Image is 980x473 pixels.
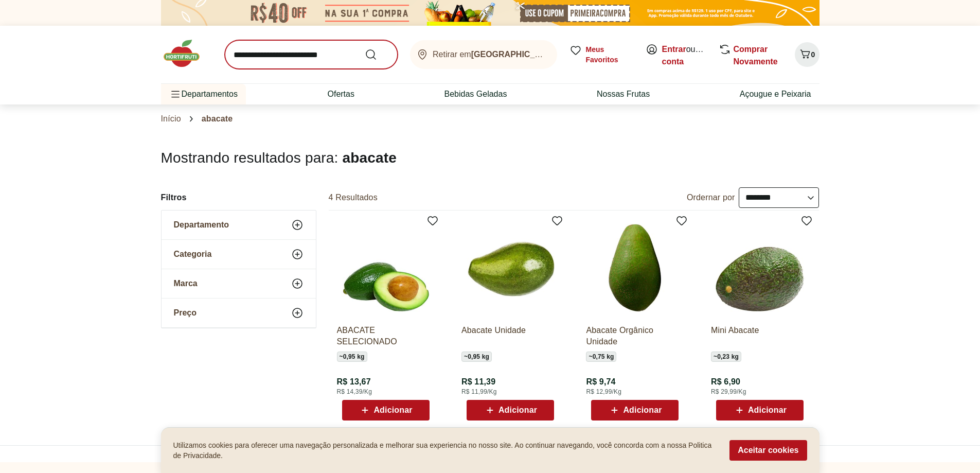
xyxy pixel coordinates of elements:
[410,40,557,69] button: Retirar em[GEOGRAPHIC_DATA]/[GEOGRAPHIC_DATA]
[461,352,492,362] span: ~ 0,95 kg
[467,400,554,421] button: Adicionar
[586,376,615,388] span: R$ 9,74
[623,406,662,414] span: Adicionar
[342,400,430,421] button: Adicionar
[586,325,684,347] a: Abacate Orgânico Unidade
[337,388,372,396] span: R$ 14,39/Kg
[202,114,233,124] span: abacate
[174,308,197,318] span: Preço
[173,440,718,461] p: Utilizamos cookies para oferecer uma navegação personalizada e melhorar sua experiencia no nosso ...
[498,406,537,414] span: Adicionar
[729,440,807,461] button: Aceitar cookies
[162,299,316,327] button: Preço
[365,48,389,61] button: Submit Search
[461,388,496,396] span: R$ 11,99/Kg
[161,150,819,166] h1: Mostrando resultados para:
[748,406,787,414] span: Adicionar
[461,219,559,317] img: Abacate Unidade
[174,249,212,259] span: Categoria
[586,388,621,396] span: R$ 12,99/Kg
[337,219,435,317] img: ABACATE SELECIONADO
[711,219,809,317] img: Mini Abacate
[162,211,316,239] button: Departamento
[586,352,616,362] span: ~ 0,75 kg
[161,114,181,124] a: Início
[433,50,546,59] span: Retirar em
[711,325,809,347] a: Mini Abacate
[734,45,778,66] a: Comprar Novamente
[569,44,633,65] a: Meus Favoritos
[687,192,735,203] label: Ordernar por
[586,44,633,65] span: Meus Favoritos
[795,42,819,67] button: Carrinho
[174,220,229,230] span: Departamento
[337,352,367,362] span: ~ 0,95 kg
[444,88,507,100] a: Bebidas Geladas
[711,388,746,396] span: R$ 29,99/Kg
[162,269,316,298] button: Marca
[327,88,354,100] a: Ofertas
[162,240,316,269] button: Categoria
[329,192,378,203] h2: 4 Resultados
[169,82,182,107] button: Menu
[161,38,212,69] img: Hortifruti
[591,400,679,421] button: Adicionar
[161,187,316,208] h2: Filtros
[662,43,708,68] span: ou
[711,352,741,362] span: ~ 0,23 kg
[337,376,371,388] span: R$ 13,67
[586,219,684,317] img: Abacate Orgânico Unidade
[662,45,686,54] a: Entrar
[597,88,650,100] a: Nossas Frutas
[225,40,398,69] input: search
[471,50,649,59] b: [GEOGRAPHIC_DATA]/[GEOGRAPHIC_DATA]
[169,82,238,107] span: Departamentos
[811,50,815,59] span: 0
[174,278,198,289] span: Marca
[337,325,435,347] a: ABACATE SELECIONADO
[461,376,495,388] span: R$ 11,39
[711,376,740,388] span: R$ 6,90
[740,88,811,100] a: Açougue e Peixaria
[342,150,396,166] span: abacate
[461,325,559,347] a: Abacate Unidade
[373,406,412,414] span: Adicionar
[716,400,804,421] button: Adicionar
